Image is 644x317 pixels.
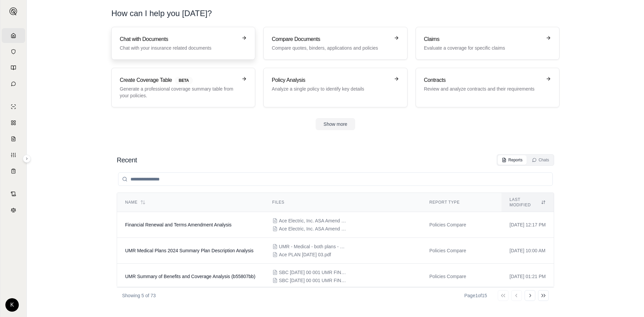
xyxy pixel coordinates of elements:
span: Ace Electric, Inc. ASA Amend FRN 10.1.2023 (2023-2024) released 10.29.2024.docx [279,217,346,224]
a: Custom Report [2,148,25,162]
button: Reports [498,155,527,165]
h3: Policy Analysis [272,76,389,84]
h3: Contracts [424,76,542,84]
a: Home [2,28,25,43]
span: UMR - Medical - both plans - SPD 2024.pdf [279,243,346,250]
h3: Claims [424,35,542,43]
a: Documents Vault [2,44,25,59]
p: Showing 5 of 73 [122,292,156,299]
h3: Compare Documents [272,35,389,43]
p: Chat with your insurance related documents [120,45,237,51]
div: Page 1 of 15 [464,292,487,299]
button: Chats [528,155,553,165]
a: Single Policy [2,99,25,114]
p: Compare quotes, binders, applications and policies [272,45,389,51]
a: Create Coverage TableBETAGenerate a professional coverage summary table from your policies. [111,68,255,107]
span: BETA [175,77,193,84]
td: Policies Compare [421,238,501,264]
p: Review and analyze contracts and their requirements [424,86,542,92]
a: Chat with DocumentsChat with your insurance related documents [111,27,255,60]
p: Analyze a single policy to identify key details [272,86,389,92]
div: Last modified [509,197,546,208]
div: Chats [532,157,549,163]
a: Compare DocumentsCompare quotes, binders, applications and policies [263,27,407,60]
h1: How can I help you [DATE]? [111,8,212,19]
h3: Chat with Documents [120,35,237,43]
th: Report Type [421,193,501,212]
td: [DATE] 01:21 PM [501,264,554,289]
th: Files [264,193,421,212]
a: ContractsReview and analyze contracts and their requirements [416,68,559,107]
p: Generate a professional coverage summary table from your policies. [120,86,237,99]
img: Expand sidebar [9,7,17,15]
a: Prompt Library [2,60,25,75]
span: UMR Medical Plans 2024 Summary Plan Description Analysis [125,248,254,253]
td: [DATE] 10:00 AM [501,238,554,264]
a: Coverage Table [2,164,25,178]
a: Chat [2,76,25,91]
h3: Create Coverage Table [120,76,237,84]
td: [DATE] 12:17 PM [501,212,554,238]
div: Reports [502,157,523,163]
h2: Recent [117,155,137,165]
a: Legal Search Engine [2,203,25,217]
a: Claim Coverage [2,131,25,146]
a: Contract Analysis [2,187,25,201]
span: Ace Electric, Inc. ASA Amend FRAT 10.1.2025 released 10.6.2025.docx [279,225,346,232]
span: SBC 01-01-2026 00 001 UMR FINAL.docx [279,269,346,276]
div: K [5,298,19,312]
p: Evaluate a coverage for specific claims [424,45,542,51]
button: Expand sidebar [7,5,20,18]
button: Expand sidebar [23,155,31,163]
td: Policies Compare [421,212,501,238]
a: ClaimsEvaluate a coverage for specific claims [416,27,559,60]
span: SBC 01-01-2025 00 001 UMR FINAL - 5000 Plan - Choice Plus - Basic.pdf [279,277,346,284]
div: Name [125,200,256,205]
span: UMR Summary of Benefits and Coverage Analysis (b55807bb) [125,274,255,279]
a: Policy AnalysisAnalyze a single policy to identify key details [263,68,407,107]
td: Policies Compare [421,264,501,289]
a: Policy Comparisons [2,115,25,130]
button: Show more [316,118,356,130]
span: Financial Renewal and Terms Amendment Analysis [125,222,231,227]
span: Ace PLAN 10-01-2025 03.pdf [279,251,331,258]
